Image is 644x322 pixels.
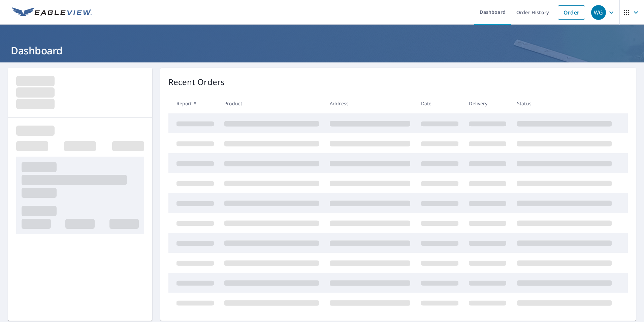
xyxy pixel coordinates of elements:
th: Status [512,93,617,113]
th: Date [416,93,464,113]
th: Product [219,93,324,113]
p: Recent Orders [168,76,225,88]
h1: Dashboard [8,44,636,57]
th: Report # [168,93,219,113]
a: Order [558,5,585,20]
th: Address [324,93,416,113]
img: EV Logo [12,7,92,18]
th: Delivery [463,93,512,113]
div: WG [591,5,606,20]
